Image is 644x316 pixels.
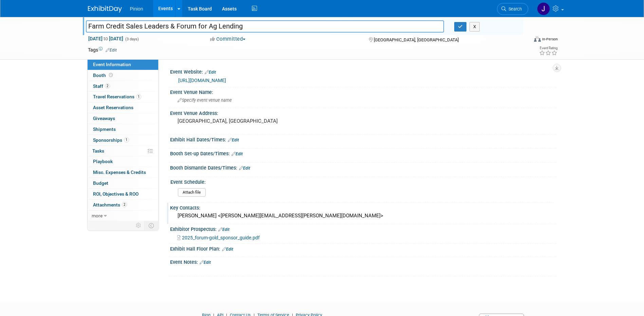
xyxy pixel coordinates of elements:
[170,108,556,117] div: Event Venue Address:
[93,191,139,197] span: ROI, Objectives & ROO
[232,152,243,156] a: Edit
[208,36,248,43] button: Committed
[93,170,146,175] span: Misc. Expenses & Credits
[103,36,109,41] span: to
[88,81,158,92] a: Staff2
[93,73,114,78] span: Booth
[88,146,158,156] a: Tasks
[93,62,131,67] span: Event Information
[170,163,556,172] div: Booth Dismantle Dates/Times:
[177,235,260,240] a: 2025_forum-gold_sponsor_guide.pdf
[222,247,233,252] a: Edit
[88,36,124,42] span: [DATE] [DATE]
[93,137,129,143] span: Sponsorships
[228,138,239,142] a: Edit
[539,46,557,50] div: Event Rating
[488,35,558,45] div: Event Format
[136,94,141,99] span: 1
[178,78,226,83] a: [URL][DOMAIN_NAME]
[88,156,158,167] a: Playbook
[88,211,158,221] a: more
[88,92,158,102] a: Travel Reservations1
[92,148,104,154] span: Tasks
[534,36,541,42] img: Format-Inperson.png
[93,94,141,99] span: Travel Reservations
[497,3,528,15] a: Search
[170,177,553,185] div: Event Schedule:
[182,235,260,240] span: 2025_forum-gold_sponsor_guide.pdf
[93,180,108,186] span: Budget
[178,118,324,124] pre: [GEOGRAPHIC_DATA], [GEOGRAPHIC_DATA]
[93,159,113,164] span: Playbook
[88,178,158,189] a: Budget
[537,2,550,15] img: Jennifer Plumisto
[506,6,522,12] span: Search
[374,37,459,42] span: [GEOGRAPHIC_DATA], [GEOGRAPHIC_DATA]
[239,166,250,171] a: Edit
[93,116,115,121] span: Giveaways
[88,200,158,210] a: Attachments2
[200,260,211,265] a: Edit
[205,70,216,75] a: Edit
[470,22,480,32] button: X
[93,202,127,208] span: Attachments
[170,244,556,253] div: Exhibit Hall Floor Plan:
[88,124,158,135] a: Shipments
[144,221,158,230] td: Toggle Event Tabs
[178,98,232,103] span: Specify event venue name
[92,213,103,218] span: more
[170,135,556,143] div: Exhibit Hall Dates/Times:
[218,227,229,232] a: Edit
[170,149,556,157] div: Booth Set-up Dates/Times:
[130,6,143,12] span: Pinion
[93,126,116,132] span: Shipments
[175,211,551,221] div: [PERSON_NAME] <[PERSON_NAME][EMAIL_ADDRESS][PERSON_NAME][DOMAIN_NAME]>
[88,189,158,199] a: ROI, Objectives & ROO
[125,37,139,41] span: (3 days)
[106,48,117,53] a: Edit
[170,87,556,96] div: Event Venue Name:
[88,59,158,70] a: Event Information
[133,221,145,230] td: Personalize Event Tab Strip
[105,83,110,88] span: 2
[88,70,158,81] a: Booth
[88,135,158,145] a: Sponsorships1
[88,167,158,178] a: Misc. Expenses & Credits
[88,113,158,124] a: Giveaways
[170,203,556,211] div: Key Contacts:
[170,257,556,266] div: Event Notes:
[88,46,117,53] td: Tags
[170,67,556,76] div: Event Website:
[122,202,127,207] span: 2
[93,105,133,110] span: Asset Reservations
[542,37,558,42] div: In-Person
[88,102,158,113] a: Asset Reservations
[93,83,110,89] span: Staff
[88,6,122,13] img: ExhibitDay
[170,224,556,233] div: Exhibitor Prospectus:
[124,137,129,142] span: 1
[108,73,114,78] span: Booth not reserved yet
